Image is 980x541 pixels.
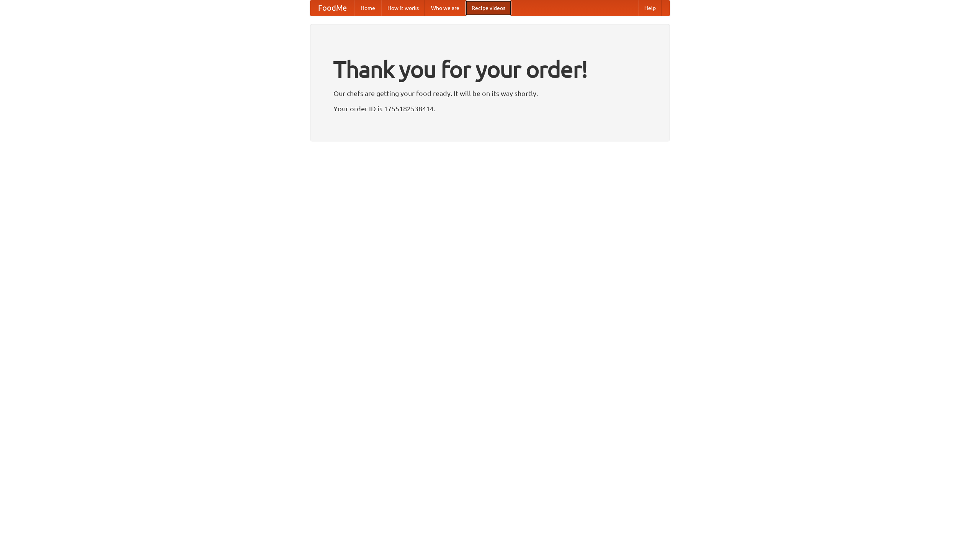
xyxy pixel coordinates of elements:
h1: Thank you for your order! [333,51,647,88]
a: Help [638,0,662,16]
p: Your order ID is 1755182538414. [333,103,647,114]
a: FoodMe [310,0,354,16]
a: Who we are [425,0,465,16]
a: Recipe videos [465,0,511,16]
p: Our chefs are getting your food ready. It will be on its way shortly. [333,88,647,99]
a: How it works [381,0,425,16]
a: Home [354,0,381,16]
